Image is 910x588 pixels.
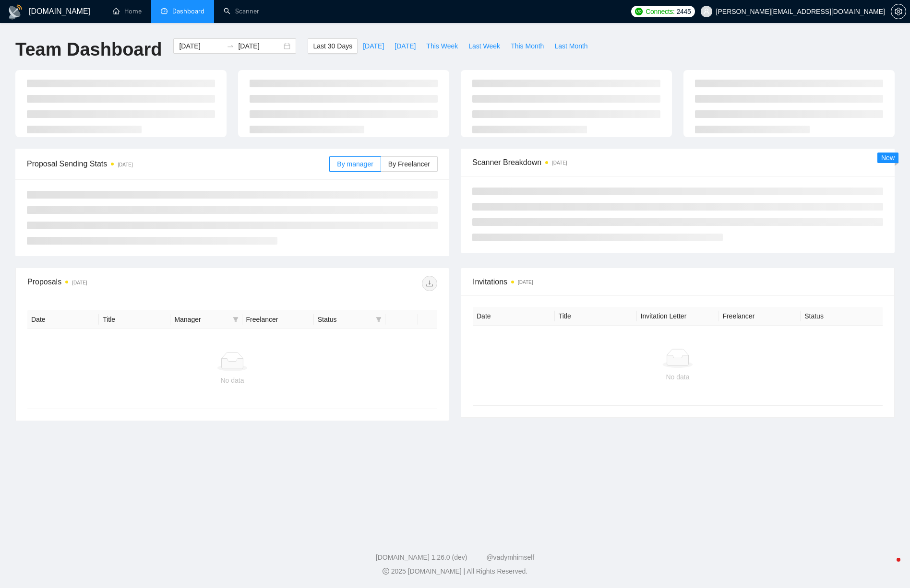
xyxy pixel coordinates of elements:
span: Manager [174,314,228,325]
th: Freelancer [718,307,801,326]
th: Title [99,310,170,329]
div: No data [480,372,875,382]
span: setting [891,8,906,15]
input: Start date [179,41,223,51]
span: By manager [337,160,373,168]
button: [DATE] [389,38,421,54]
span: copyright [383,568,389,575]
th: Freelancer [242,310,314,329]
span: Invitations [473,276,883,288]
span: New [881,154,895,162]
button: setting [891,4,906,19]
button: Last 30 Days [308,38,358,54]
th: Manager [170,310,242,329]
button: Last Week [463,38,505,54]
div: 2025 [DOMAIN_NAME] | All Rights Reserved. [8,566,902,576]
th: Status [801,307,883,326]
span: Connects: [646,6,674,17]
span: Dashboard [172,7,204,15]
span: swap-right [227,42,234,50]
span: filter [374,312,383,327]
span: to [227,42,234,50]
span: filter [231,312,240,327]
a: searchScanner [224,7,259,15]
a: @vadymhimself [486,553,534,561]
span: This Week [426,41,458,51]
span: Status [318,314,372,325]
a: homeHome [113,7,142,15]
time: [DATE] [518,280,533,285]
a: [DOMAIN_NAME] 1.26.0 (dev) [376,553,467,561]
span: filter [233,317,239,322]
span: [DATE] [363,41,384,51]
img: logo [8,4,23,20]
h1: Team Dashboard [15,38,162,61]
input: End date [238,41,282,51]
span: filter [376,317,382,322]
span: By Freelancer [388,160,430,168]
th: Date [473,307,555,326]
span: Last Week [468,41,500,51]
th: Invitation Letter [637,307,719,326]
button: Last Month [549,38,593,54]
time: [DATE] [118,162,132,167]
iframe: Intercom live chat [877,555,900,578]
div: Proposals [27,276,232,291]
span: dashboard [161,8,168,14]
span: Scanner Breakdown [472,156,883,168]
span: user [703,8,710,15]
span: 2445 [677,6,691,17]
span: Proposal Sending Stats [27,158,329,170]
span: This Month [511,41,544,51]
span: [DATE] [395,41,416,51]
span: Last 30 Days [313,41,352,51]
div: No data [35,375,430,386]
a: setting [891,8,906,15]
th: Title [555,307,637,326]
button: This Week [421,38,463,54]
span: Last Month [554,41,587,51]
button: [DATE] [358,38,389,54]
time: [DATE] [72,280,87,285]
img: upwork-logo.png [635,8,643,15]
time: [DATE] [552,160,567,165]
button: This Month [505,38,549,54]
th: Date [27,310,99,329]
